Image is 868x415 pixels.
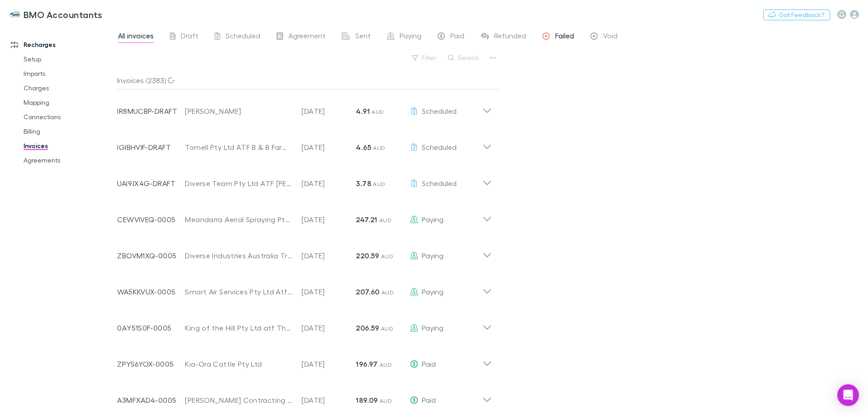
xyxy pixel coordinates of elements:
[302,322,356,333] p: [DATE]
[372,108,384,115] span: AUD
[117,106,185,117] p: IR8MUCBP-DRAFT
[185,106,292,117] div: [PERSON_NAME]
[110,162,499,198] div: UAI9JX4G-DRAFTDiverse Team Pty Ltd ATF [PERSON_NAME] Investment Trust[DATE]3.78 AUDScheduled
[185,395,292,406] div: [PERSON_NAME] Contracting Pty Ltd
[302,250,356,261] p: [DATE]
[185,250,292,261] div: Diverse Industries Australia Trust
[373,181,385,187] span: AUD
[422,287,443,296] span: Paying
[117,214,185,225] p: CEWVIVEQ-0005
[382,289,394,296] span: AUD
[356,143,371,152] strong: 4.65
[185,142,292,153] div: Tomell Pty Ltd ATF B & B Farming Family Trust
[185,322,292,333] div: King of the Hill Pty Ltd atf The Hill Family Trust
[14,110,122,124] a: Connections
[422,323,443,332] span: Paying
[356,215,377,224] strong: 247.21
[117,142,185,153] p: IGIBHVIF-DRAFT
[110,306,499,342] div: 0AY51S0F-0005King of the Hill Pty Ltd atf The Hill Family Trust[DATE]206.59 AUDPaying
[356,107,369,116] strong: 4.91
[185,178,292,189] div: Diverse Team Pty Ltd ATF [PERSON_NAME] Investment Trust
[185,359,292,369] div: Kia-Ora Cattle Pty Ltd
[603,31,618,43] span: Void
[407,52,442,63] button: Filter
[2,37,122,52] a: Recharges
[422,179,457,187] span: Scheduled
[117,395,185,406] p: A3MFXAD4-0005
[356,251,379,260] strong: 220.59
[226,31,260,43] span: Scheduled
[302,395,356,406] p: [DATE]
[9,9,20,20] img: BMO Accountants's Logo
[356,396,377,405] strong: 189.09
[4,4,108,25] a: BMO Accountants
[14,95,122,110] a: Mapping
[450,31,464,43] span: Paid
[443,52,485,63] button: Search
[185,286,292,297] div: Smart Air Services Pty Ltd Atf Fly Smart Trust
[356,179,371,188] strong: 3.78
[356,323,379,332] strong: 206.59
[356,287,379,296] strong: 207.60
[14,81,122,95] a: Charges
[355,31,371,43] span: Sent
[379,217,392,224] span: AUD
[381,325,393,332] span: AUD
[110,198,499,234] div: CEWVIVEQ-0005Meandarra Aerial Spraying Pty Ltd[DATE]247.21 AUDPaying
[110,270,499,306] div: WA5KKVUX-0005Smart Air Services Pty Ltd Atf Fly Smart Trust[DATE]207.60 AUDPaying
[302,359,356,369] p: [DATE]
[14,66,122,81] a: Imports
[14,52,122,66] a: Setup
[117,250,185,261] p: ZBOVM1XQ-0005
[181,31,198,43] span: Draft
[14,124,122,139] a: Billing
[494,31,526,43] span: Refunded
[422,107,457,115] span: Scheduled
[288,31,325,43] span: Agreement
[356,359,377,368] strong: 196.97
[422,251,443,260] span: Paying
[422,215,443,224] span: Paying
[110,378,499,415] div: A3MFXAD4-0005[PERSON_NAME] Contracting Pty Ltd[DATE]189.09 AUDPaid
[555,31,574,43] span: Failed
[14,139,122,153] a: Invoices
[380,397,392,404] span: AUD
[110,126,499,162] div: IGIBHVIF-DRAFTTomell Pty Ltd ATF B & B Farming Family Trust[DATE]4.65 AUDScheduled
[14,153,122,168] a: Agreements
[381,253,393,260] span: AUD
[380,361,392,368] span: AUD
[24,9,103,20] h3: BMO Accountants
[117,286,185,297] p: WA5KKVUX-0005
[302,214,356,225] p: [DATE]
[373,145,385,151] span: AUD
[185,214,292,225] div: Meandarra Aerial Spraying Pty Ltd
[763,9,830,20] button: Got Feedback?
[302,142,356,153] p: [DATE]
[110,342,499,378] div: ZPYS6YOX-0005Kia-Ora Cattle Pty Ltd[DATE]196.97 AUDPaid
[302,178,356,189] p: [DATE]
[422,143,457,151] span: Scheduled
[118,31,154,43] span: All invoices
[110,89,499,126] div: IR8MUCBP-DRAFT[PERSON_NAME][DATE]4.91 AUDScheduled
[837,384,859,406] div: Open Intercom Messenger
[117,359,185,369] p: ZPYS6YOX-0005
[117,178,185,189] p: UAI9JX4G-DRAFT
[117,322,185,333] p: 0AY51S0F-0005
[422,396,436,404] span: Paid
[400,31,421,43] span: Paying
[302,106,356,117] p: [DATE]
[110,234,499,270] div: ZBOVM1XQ-0005Diverse Industries Australia Trust[DATE]220.59 AUDPaying
[422,359,436,368] span: Paid
[302,286,356,297] p: [DATE]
